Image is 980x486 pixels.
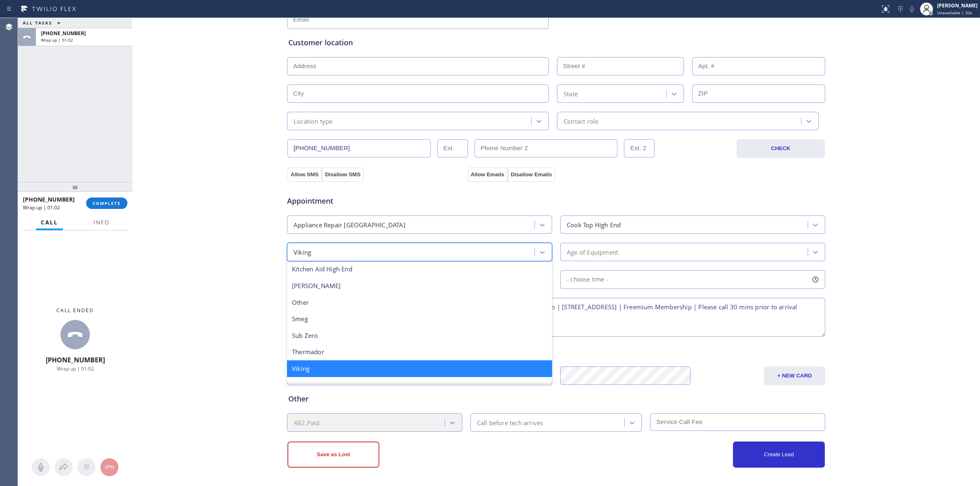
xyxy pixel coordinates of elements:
input: Street # [557,57,684,75]
button: Disallow SMS [322,167,364,182]
button: Create Lead [733,442,825,468]
div: [PERSON_NAME] [287,277,552,294]
span: COMPLETE [93,200,121,206]
div: Customer location [288,37,824,48]
div: State [563,89,578,98]
button: Mute [32,458,50,476]
span: Wrap up | 01:02 [23,204,60,211]
span: Wrap up | 01:02 [57,365,94,372]
div: Location type [294,116,333,126]
span: Appointment [287,195,465,206]
span: Wrap up | 01:02 [41,37,73,43]
button: Disallow Emails [508,167,555,182]
input: City [287,84,549,103]
span: - choose time - [567,275,608,283]
input: Ext. [437,139,468,158]
div: Kitchen Aid High End [287,261,552,277]
div: Cook Top High End [567,220,621,229]
span: Call ended [56,307,94,314]
button: Mute [906,3,918,15]
span: Info [94,219,109,226]
div: Smeg [287,311,552,327]
input: Service Call Fee [650,413,825,431]
div: [PERSON_NAME] [937,2,978,9]
button: COMPLETE [86,198,127,209]
button: Call [36,215,63,231]
div: Age of Equipment [567,247,618,257]
button: + NEW CARD [764,366,825,385]
div: Contact role [563,116,598,126]
button: Info [89,215,114,231]
div: Other [287,294,552,311]
div: Thermador [287,344,552,360]
span: [PHONE_NUMBER] [23,195,75,203]
input: Phone Number 2 [474,139,618,158]
span: Call [41,219,58,226]
div: Call before tech arrives [477,418,543,427]
button: Allow SMS [287,167,322,182]
span: Unavailable | 32s [937,10,972,16]
div: Viking [294,247,311,257]
input: Apt. # [692,57,826,75]
input: ZIP [692,84,826,103]
div: Sub Zero [287,327,552,344]
button: Open dialpad [78,458,96,476]
span: [PHONE_NUMBER] [41,30,86,37]
button: CHECK [737,139,825,158]
div: Viking [287,360,552,377]
button: ALL TASKS [18,18,69,28]
button: Save as Lost [287,442,379,468]
span: ALL TASKS [23,20,52,26]
div: Credit card [288,346,824,357]
button: Hang up [100,458,118,476]
input: Email [287,11,549,29]
textarea: 10 - 1 | $43 | Wolf | Cooktop | 20 yrs | when turned on the burner its not wo | House-Ho | [STREE... [287,298,825,337]
button: Open directory [55,458,73,476]
div: Wolf [287,377,552,394]
span: [PHONE_NUMBER] [46,355,105,364]
input: Ext. 2 [624,139,655,158]
input: Phone Number [287,139,431,158]
div: Appliance Repair [GEOGRAPHIC_DATA] [294,220,405,229]
button: Allow Emails [468,167,508,182]
div: Other [288,393,824,404]
input: Address [287,57,549,75]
